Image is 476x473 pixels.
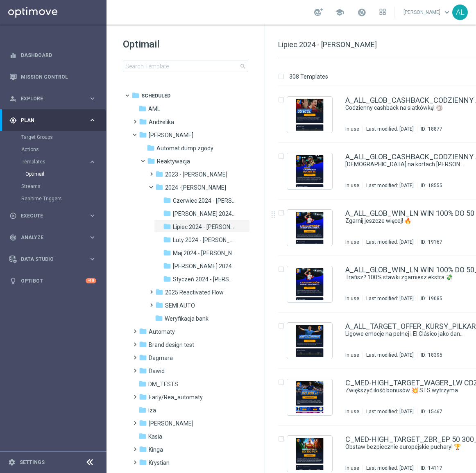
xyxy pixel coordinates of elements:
[173,236,237,244] span: Luty 2024 - Antoni
[173,249,237,257] span: Maj 2024 - Antoni
[155,314,163,322] i: folder
[141,92,170,100] span: Scheduled
[165,171,227,178] span: 2023 - Antoni
[21,158,97,165] button: Templates keyboard_arrow_right
[417,465,442,471] div: ID:
[155,170,163,178] i: folder
[139,445,147,453] i: folder
[9,52,17,59] i: equalizer
[149,354,173,362] span: Dagmara
[8,459,16,466] i: settings
[9,95,88,102] div: Explore
[417,295,442,302] div: ID:
[9,74,97,80] button: Mission Control
[428,239,442,245] div: 19167
[173,197,237,204] span: Czerwiec 2024 - Antoni
[21,143,106,156] div: Actions
[345,217,465,225] a: Zgarnij jeszcze więcej! 🔥
[9,117,17,124] i: gps_fixed
[131,91,140,100] i: folder
[345,330,465,338] a: Ligowe emocje na pełnej i El Clásico jako danie główne ⚽
[21,156,106,180] div: Templates
[149,131,193,139] span: Antoni L.
[21,44,96,66] a: Dashboard
[289,212,330,244] img: 19167.jpeg
[417,126,442,132] div: ID:
[345,465,359,471] div: In use
[165,315,209,322] span: Weryfikacja bank
[21,270,86,292] a: Optibot
[148,433,162,440] span: Kasia
[363,239,417,245] div: Last modified: [DATE]
[155,301,163,309] i: folder
[345,182,359,189] div: In use
[21,257,88,262] span: Data Studio
[345,126,359,132] div: In use
[139,367,147,375] i: folder
[9,66,96,88] div: Mission Control
[163,209,171,217] i: folder
[417,408,442,415] div: ID:
[163,249,171,257] i: folder
[9,277,17,285] i: lightbulb
[345,274,465,281] a: Trafisz? 100% stawki zgarniesz ekstra 💸
[148,407,156,414] span: Iza
[345,443,465,451] a: Obstaw bezpiecznie europejskie puchary! 🏆
[428,465,442,471] div: 14117
[289,325,330,357] img: 18395.jpeg
[21,118,88,123] span: Plan
[345,239,359,245] div: In use
[147,144,155,152] i: folder
[21,213,88,218] span: Execute
[149,328,175,335] span: Automaty
[442,8,451,17] span: keyboard_arrow_down
[289,438,330,470] img: 14117.jpeg
[139,419,147,427] i: folder
[9,117,88,124] div: Plan
[452,5,468,20] div: AL
[139,353,147,362] i: folder
[155,288,163,296] i: folder
[123,38,248,51] h1: Optimail
[428,352,442,358] div: 18395
[345,352,359,358] div: In use
[147,157,155,165] i: folder
[173,263,237,270] span: Marzec 2024 - Antoni
[25,168,106,180] div: Optimail
[9,95,17,102] i: person_search
[403,6,452,18] a: [PERSON_NAME]keyboard_arrow_down
[163,222,171,231] i: folder
[345,295,359,302] div: In use
[139,118,147,126] i: folder
[289,73,328,80] p: 308 Templates
[20,460,45,465] a: Settings
[9,278,97,284] button: lightbulb Optibot +10
[9,256,97,263] div: Data Studio keyboard_arrow_right
[9,117,97,124] button: gps_fixed Plan keyboard_arrow_right
[363,408,417,415] div: Last modified: [DATE]
[149,446,163,453] span: Kinga
[345,161,465,168] a: [DEMOGRAPHIC_DATA] na kortach [PERSON_NAME] Garrosa! 🎾
[9,52,97,59] button: equalizer Dashboard
[173,223,237,231] span: Lipiec 2024 - Antoni
[165,184,226,191] span: 2024 -Antoni
[88,116,96,124] i: keyboard_arrow_right
[278,40,377,49] span: Lipiec 2024 - [PERSON_NAME]
[289,155,330,187] img: 18555.jpeg
[138,380,147,388] i: folder
[165,289,224,296] span: 2025 Reactivated Flow
[157,158,190,165] span: Reaktywacja
[88,212,96,220] i: keyboard_arrow_right
[363,465,417,471] div: Last modified: [DATE]
[138,432,147,440] i: folder
[9,234,88,241] div: Analyze
[428,295,442,302] div: 19085
[417,352,442,358] div: ID:
[138,406,147,414] i: folder
[9,212,17,220] i: play_circle_outline
[21,235,88,240] span: Analyze
[22,159,88,164] div: Templates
